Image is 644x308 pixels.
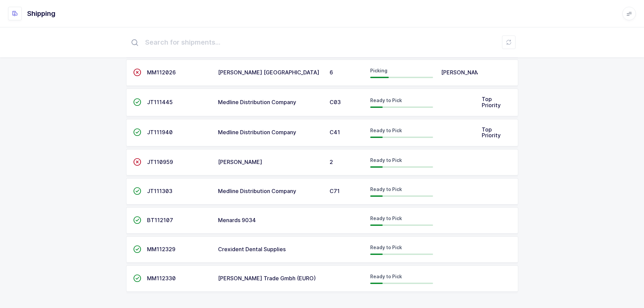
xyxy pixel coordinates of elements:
h1: Shipping [27,8,55,19]
span: 6 [330,69,333,76]
span: Top Priority [482,96,501,109]
span: Ready to Pick [370,186,402,192]
span: JT111445 [147,99,173,105]
span: MM112330 [147,275,176,282]
span: Picking [370,68,387,73]
span: [PERSON_NAME] [441,69,485,76]
span: MM112329 [147,246,175,253]
span: Crexident Dental Supplies [218,246,286,253]
span: C03 [330,99,341,105]
span: Ready to Pick [370,157,402,163]
span: Ready to Pick [370,274,402,279]
span:  [133,159,141,165]
span:  [133,217,141,223]
span: Medline Distribution Company [218,129,296,136]
span:  [133,99,141,105]
span: JT111303 [147,188,172,194]
span:  [133,129,141,136]
input: Search for shipments... [126,31,518,53]
span: Medline Distribution Company [218,99,296,105]
span: Ready to Pick [370,97,402,103]
span: MM112026 [147,69,176,76]
span: Top Priority [482,126,501,139]
span: [PERSON_NAME] Trade Gmbh (EURO) [218,275,316,282]
span: JT110959 [147,159,173,165]
span: [PERSON_NAME] [218,159,262,165]
span:  [133,275,141,282]
span: Medline Distribution Company [218,188,296,194]
span:  [133,188,141,194]
span:  [133,69,141,76]
span: Menards 9034 [218,217,256,223]
span: BT112107 [147,217,173,223]
span: [PERSON_NAME] [GEOGRAPHIC_DATA] [218,69,319,76]
span: C71 [330,188,340,194]
span: JT111940 [147,129,173,136]
span: Ready to Pick [370,215,402,221]
span: Ready to Pick [370,244,402,250]
span: Ready to Pick [370,127,402,133]
span: 2 [330,159,333,165]
span: C41 [330,129,340,136]
span:  [133,246,141,253]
